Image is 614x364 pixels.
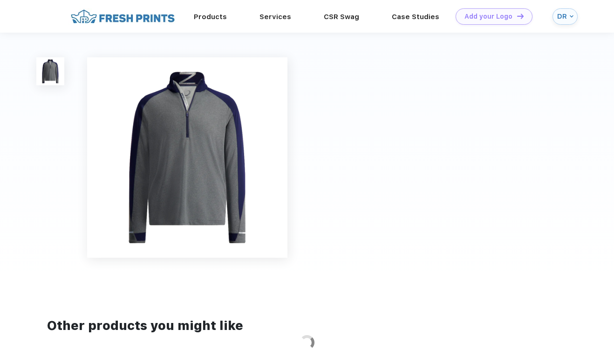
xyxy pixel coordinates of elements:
[87,57,287,258] img: func=resize&h=640
[517,14,524,19] img: DT
[324,13,359,21] a: CSR Swag
[259,13,291,21] a: Services
[68,8,177,25] img: fo%20logo%202.webp
[36,57,65,86] img: func=resize&h=100
[557,13,567,21] div: DR
[47,316,567,335] div: Other products you might like
[464,13,512,21] div: Add your Logo
[570,14,573,18] img: arrow_down_blue.svg
[194,13,227,21] a: Products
